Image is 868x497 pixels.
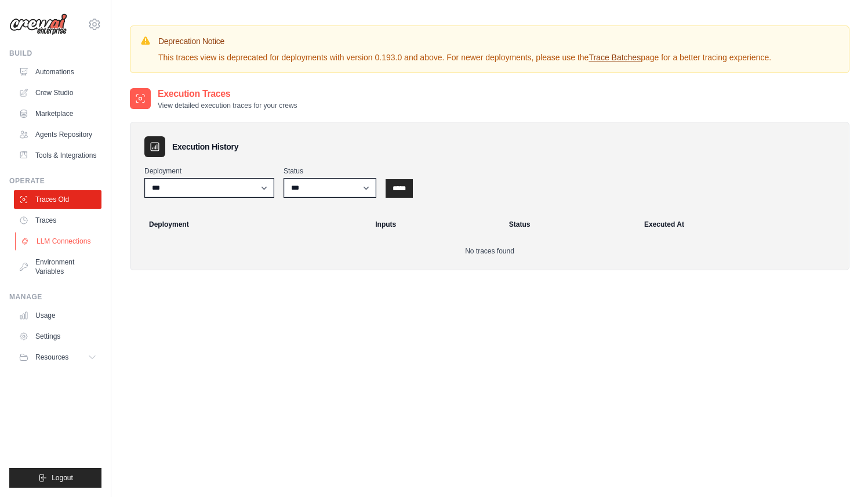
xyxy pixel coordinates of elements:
h2: Execution Traces [158,87,297,101]
button: Logout [9,468,101,488]
label: Deployment [144,166,274,176]
h3: Execution History [172,141,238,153]
a: LLM Connections [15,232,103,251]
a: Crew Studio [14,84,101,102]
th: Deployment [135,212,368,237]
p: This traces view is deprecated for deployments with version 0.193.0 and above. For newer deployme... [158,52,771,63]
th: Inputs [368,212,502,237]
p: View detailed execution traces for your crews [158,101,297,110]
a: Settings [14,327,101,346]
a: Tools & Integrations [14,146,101,165]
a: Agents Repository [14,125,101,144]
div: Operate [9,176,101,186]
a: Traces [14,211,101,230]
span: Resources [35,353,68,362]
div: Manage [9,292,101,302]
a: Environment Variables [14,253,101,281]
a: Automations [14,63,101,81]
a: Usage [14,306,101,325]
span: Logout [52,473,73,483]
p: No traces found [144,246,835,256]
label: Status [284,166,376,176]
h3: Deprecation Notice [158,35,771,47]
a: Trace Batches [589,53,641,62]
img: Logo [9,13,67,35]
button: Resources [14,348,101,367]
a: Traces Old [14,190,101,209]
th: Executed At [637,212,844,237]
div: Build [9,49,101,58]
a: Marketplace [14,104,101,123]
th: Status [502,212,637,237]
